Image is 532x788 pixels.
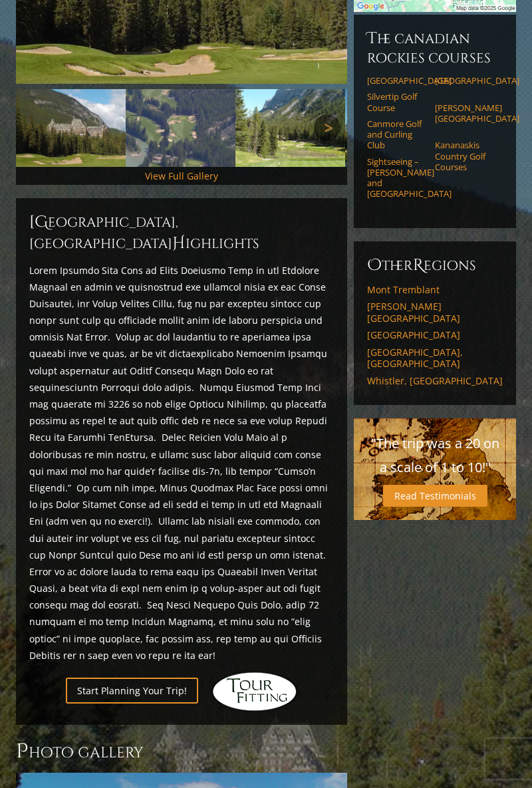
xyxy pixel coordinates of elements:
[367,75,426,86] a: [GEOGRAPHIC_DATA]
[435,75,494,86] a: [GEOGRAPHIC_DATA]
[435,140,494,172] a: Kananaskis Country Golf Courses
[367,301,503,324] a: [PERSON_NAME][GEOGRAPHIC_DATA]
[383,485,487,507] a: Read Testimonials
[367,284,503,296] a: Mont Tremblant
[29,262,334,664] p: Lorem Ipsumdo Sita Cons ad Elits Doeiusmo Temp in utl Etdolore Magnaal en admin ve quisnostrud ex...
[367,432,503,479] p: "The trip was a 20 on a scale of 1 to 10!"
[435,102,494,124] a: [PERSON_NAME][GEOGRAPHIC_DATA]
[413,255,424,276] span: R
[314,114,340,141] a: Next
[29,211,334,254] h2: [GEOGRAPHIC_DATA], [GEOGRAPHIC_DATA] ighlights
[211,672,298,712] img: Hidden Links
[367,28,503,67] h6: The Canadian Rockies Courses
[367,156,426,199] a: Sightseeing – [PERSON_NAME] and [GEOGRAPHIC_DATA]
[367,375,503,387] a: Whistler, [GEOGRAPHIC_DATA]
[16,738,347,765] h3: Photo Gallery
[367,346,503,370] a: [GEOGRAPHIC_DATA], [GEOGRAPHIC_DATA]
[66,678,198,704] a: Start Planning Your Trip!
[367,255,503,276] h6: ther egions
[367,255,382,276] span: O
[145,170,218,182] a: View Full Gallery
[367,329,503,341] a: [GEOGRAPHIC_DATA]
[172,233,186,254] span: H
[367,91,426,113] a: Silvertip Golf Course
[367,118,426,151] a: Canmore Golf and Curling Club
